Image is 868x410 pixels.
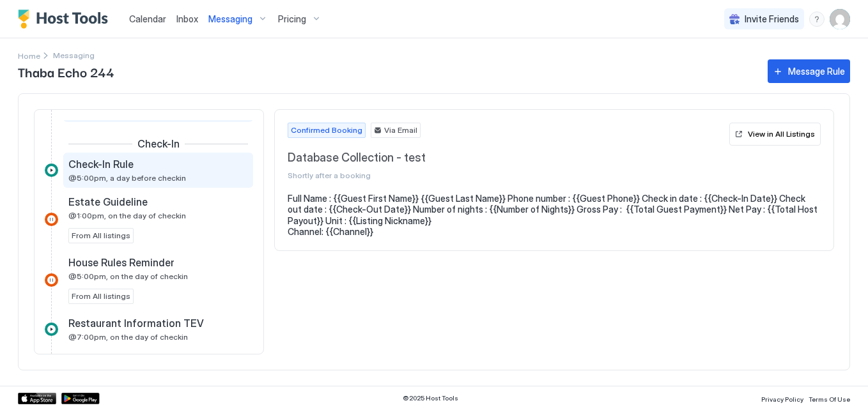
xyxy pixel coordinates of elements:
span: Check-In Rule [68,158,134,171]
span: @5:00pm, a day before checkin [68,173,186,183]
div: Message Rule [788,65,845,78]
div: View in All Listings [748,128,815,140]
span: Check-In [137,137,180,150]
span: Calendar [129,13,166,24]
a: Host Tools Logo [18,10,114,29]
span: Messaging [208,13,252,25]
span: @5:00pm, on the day of checkin [68,271,188,281]
span: Confirmed Booking [291,125,362,136]
span: © 2025 Host Tools [403,394,458,402]
a: Home [18,49,40,62]
span: Privacy Policy [761,395,803,403]
span: Pricing [278,13,306,25]
span: From All listings [72,291,130,302]
span: Restaurant Information TEV [68,317,204,330]
pre: Full Name : {{Guest First Name}} {{Guest Last Name}} Phone number : {{Guest Phone}} Check in date... [288,193,821,238]
div: Breadcrumb [18,49,40,62]
span: Breadcrumb [53,50,95,60]
span: Shortly after a booking [288,171,724,180]
span: Thaba Echo 244 [18,62,755,81]
a: Calendar [129,12,166,26]
button: View in All Listings [729,123,821,146]
div: menu [809,11,825,27]
span: Via Email [384,125,417,136]
span: From All listings [72,230,130,241]
span: Inbox [176,13,198,24]
a: App Store [18,393,56,404]
span: Invite Friends [745,13,799,25]
div: User profile [830,9,850,29]
a: Inbox [176,12,198,26]
span: @1:00pm, on the day of checkin [68,211,186,220]
a: Privacy Policy [761,391,803,405]
span: Database Collection - test [288,151,724,165]
span: Estate Guideline [68,195,148,208]
a: Terms Of Use [809,391,850,405]
a: Google Play Store [61,393,100,404]
span: Home [18,51,40,61]
button: Message Rule [768,59,850,83]
span: @7:00pm, on the day of checkin [68,332,188,342]
span: Terms Of Use [809,395,850,403]
span: House Rules Reminder [68,256,174,269]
